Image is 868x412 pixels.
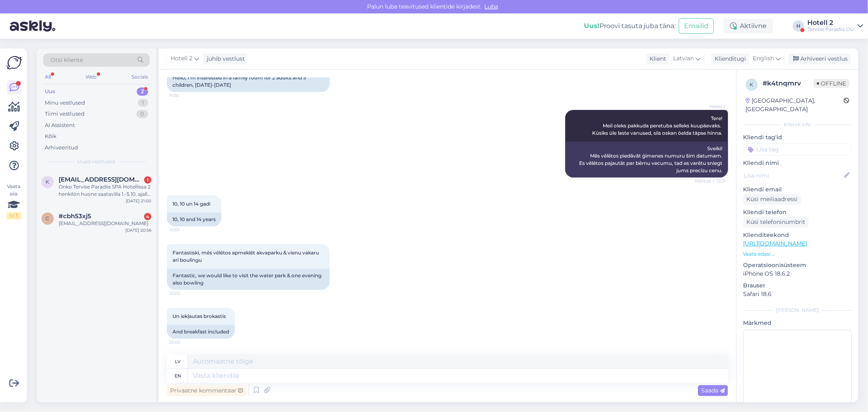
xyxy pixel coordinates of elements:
[130,72,150,82] div: Socials
[743,208,852,217] p: Kliendi telefon
[7,55,22,70] img: Askly Logo
[807,26,854,33] div: Tervise Paradiis OÜ
[743,250,852,258] p: Vaata edasi ...
[169,290,200,296] span: 22:02
[171,54,192,63] span: Hotell 2
[743,319,852,327] p: Märkmed
[169,339,200,345] span: 22:02
[7,212,21,219] div: 0 / 3
[743,217,809,228] div: Küsi telefoninumbrit
[45,88,55,96] div: Uus
[45,110,85,118] div: Tiimi vestlused
[482,3,501,10] span: Luba
[679,18,714,34] button: Emailid
[743,307,852,314] div: [PERSON_NAME]
[167,385,246,396] div: Privaatne kommentaar
[807,20,863,33] a: Hotell 2Tervise Paradiis OÜ
[592,115,722,136] span: Tere! Meil oleks pakkuda peretuba selleks kuupäevaks. Küsiks üle laste vanused, siis oskan öelda ...
[137,88,148,96] div: 2
[45,121,75,129] div: AI Assistent
[169,92,200,99] span: 11:00
[125,227,151,233] div: [DATE] 20:56
[7,183,21,219] div: Vaata siia
[46,215,50,221] span: c
[84,72,98,82] div: Web
[743,121,852,128] div: Kliendi info
[45,99,85,107] div: Minu vestlused
[743,281,852,290] p: Brauser
[743,185,852,194] p: Kliendi email
[59,213,91,220] span: #cbh53xj5
[59,220,151,227] div: [EMAIL_ADDRESS][DOMAIN_NAME]
[169,227,200,233] span: 22:01
[743,240,807,247] a: [URL][DOMAIN_NAME]
[46,179,50,185] span: k
[584,21,676,31] div: Proovi tasuta juba täna:
[743,143,852,156] input: Lisa tag
[173,313,226,319] span: Un iekļautas brokastis
[743,171,842,180] input: Lisa nimi
[45,144,78,152] div: Arhiveeritud
[175,355,181,368] div: lv
[743,261,852,270] p: Operatsioonisüsteem
[695,178,726,184] span: Nähtud ✓ 12:31
[746,96,844,114] div: [GEOGRAPHIC_DATA], [GEOGRAPHIC_DATA]
[173,201,210,207] span: 10, 10 un 14 gadi
[136,110,148,118] div: 0
[724,19,773,33] div: Aktiivne
[175,369,181,383] div: en
[565,142,728,178] div: Sveiki! Mēs vēlētos piedāvāt ģimenes numuru šim datumam. Es vēlētos pajautāt par bērnu vecumu, ta...
[78,158,116,165] span: Uued vestlused
[743,133,852,142] p: Kliendi tag'id
[743,290,852,298] p: Safari 18.6
[763,79,813,88] div: # k4tnqmrv
[793,20,804,32] div: H
[788,53,851,64] div: Arhiveeri vestlus
[50,56,83,64] span: Otsi kliente
[743,231,852,239] p: Klienditeekond
[59,183,151,198] div: Onko Tervise Paradiis SPA Hotellissa 2 henkilön huone saatavilla 1.-5.10. ajalle [PERSON_NAME] ky...
[743,270,852,278] p: iPhone OS 18.6.2
[167,71,330,92] div: Hello, I'm interested in a family room for 2 adults and 3 children, [DATE]-[DATE]
[711,55,746,63] div: Klienditugi
[695,103,726,110] span: Hotell 2
[126,198,151,204] div: [DATE] 21:00
[167,213,221,226] div: 10, 10 and 14 years
[144,213,151,220] div: 4
[173,250,320,263] span: Fantastiski, mēs vēlētos apmeklēt akvaparku & vienu vakaru arī boulingu
[673,54,694,63] span: Latvian
[743,194,801,205] div: Küsi meiliaadressi
[646,55,666,63] div: Klient
[138,99,148,107] div: 1
[813,79,849,88] span: Offline
[167,269,330,290] div: Fantastic, we would like to visit the water park & ​​one evening also bowling
[144,176,151,184] div: 1
[701,387,725,394] span: Saada
[167,325,235,339] div: And breakfast included
[45,132,57,140] div: Kõik
[43,72,52,82] div: All
[203,55,245,63] div: juhib vestlust
[584,22,599,30] b: Uus!
[807,20,854,26] div: Hotell 2
[750,81,754,88] span: k
[59,176,143,183] span: karijhietamaki@gmail.com
[743,159,852,167] p: Kliendi nimi
[753,54,774,63] span: English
